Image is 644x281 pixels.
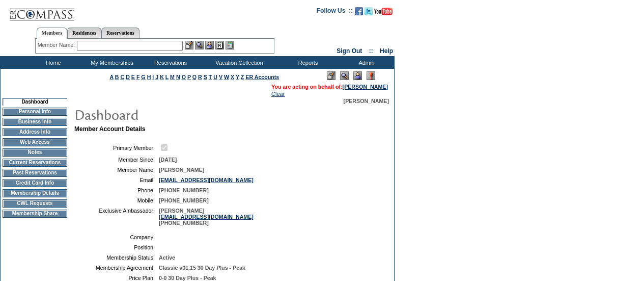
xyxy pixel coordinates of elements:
a: W [224,74,229,80]
td: Admin [336,56,395,69]
b: Member Account Details [74,125,146,133]
img: Subscribe to our YouTube Channel [374,8,393,15]
a: K [160,74,164,80]
td: Membership Share [3,210,67,218]
a: G [141,74,145,80]
img: pgTtlDashboard.gif [74,104,277,124]
a: F [136,74,140,80]
a: Clear [271,91,285,97]
img: Edit Mode [327,71,335,80]
td: Exclusive Ambassador: [78,208,155,226]
td: Home [23,56,81,69]
td: Membership Details [3,189,67,197]
a: Z [241,74,244,80]
img: View Mode [340,71,349,80]
a: L [165,74,169,80]
td: Current Reservations [3,159,67,167]
td: Past Reservations [3,169,67,177]
td: Company: [78,234,155,240]
td: Member Name: [78,167,155,173]
td: Notes [3,148,67,157]
td: Membership Status: [78,254,155,261]
a: D [126,74,130,80]
td: Membership Agreement: [78,265,155,271]
a: M [170,74,175,80]
td: Phone: [78,187,155,193]
a: ER Accounts [245,74,279,80]
td: My Memberships [81,56,140,69]
span: [PHONE_NUMBER] [159,187,209,193]
a: Subscribe to our YouTube Channel [374,10,393,16]
span: [PERSON_NAME] [344,98,389,104]
a: [EMAIL_ADDRESS][DOMAIN_NAME] [159,214,254,220]
a: J [155,74,158,80]
td: Address Info [3,128,67,136]
td: Credit Card Info [3,179,67,187]
a: Q [192,74,197,80]
a: N [176,74,180,80]
td: Business Info [3,118,67,126]
a: V [219,74,222,80]
td: Web Access [3,138,67,146]
img: Follow us on Twitter [365,7,373,15]
img: View [195,41,204,49]
span: [PHONE_NUMBER] [159,197,209,203]
img: Become our fan on Facebook [355,7,363,15]
td: Email: [78,177,155,183]
td: Mobile: [78,197,155,203]
img: Impersonate [353,71,362,80]
a: A [110,74,114,80]
a: C [120,74,124,80]
img: Reservations [215,41,224,49]
td: CWL Requests [3,199,67,208]
a: O [182,74,186,80]
img: b_edit.gif [185,41,193,49]
a: B [115,74,119,80]
a: Become our fan on Facebook [355,10,363,16]
div: Member Name: [38,41,77,49]
a: Sign Out [337,47,362,55]
td: Follow Us :: [317,6,353,18]
td: Position: [78,244,155,250]
a: Help [380,47,393,55]
a: Reservations [101,28,139,38]
td: Member Since: [78,157,155,163]
a: U [213,74,217,80]
a: E [131,74,135,80]
a: I [152,74,154,80]
a: [EMAIL_ADDRESS][DOMAIN_NAME] [159,177,254,183]
span: :: [369,47,373,55]
td: Personal Info [3,108,67,116]
a: Members [37,28,68,39]
a: [PERSON_NAME] [343,84,388,90]
td: Vacation Collection [199,56,277,69]
img: b_calculator.gif [226,41,234,49]
span: You are acting on behalf of: [271,84,388,90]
img: Impersonate [205,41,214,49]
a: P [187,74,191,80]
td: Reservations [140,56,199,69]
a: Y [236,74,239,80]
a: X [231,74,234,80]
a: Follow us on Twitter [365,10,373,16]
td: Primary Member: [78,143,155,152]
td: Reports [277,56,336,69]
a: S [204,74,207,80]
a: Residences [67,28,101,38]
span: [PERSON_NAME] [PHONE_NUMBER] [159,208,254,226]
span: 0-0 30 Day Plus - Peak [159,275,216,281]
a: H [147,74,151,80]
a: R [198,74,202,80]
span: [DATE] [159,157,177,163]
a: T [209,74,212,80]
img: Log Concern/Member Elevation [367,71,375,80]
span: [PERSON_NAME] [159,167,204,173]
span: Active [159,254,175,261]
td: Dashboard [3,98,67,106]
td: Price Plan: [78,275,155,281]
span: Classic v01.15 30 Day Plus - Peak [159,265,245,271]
